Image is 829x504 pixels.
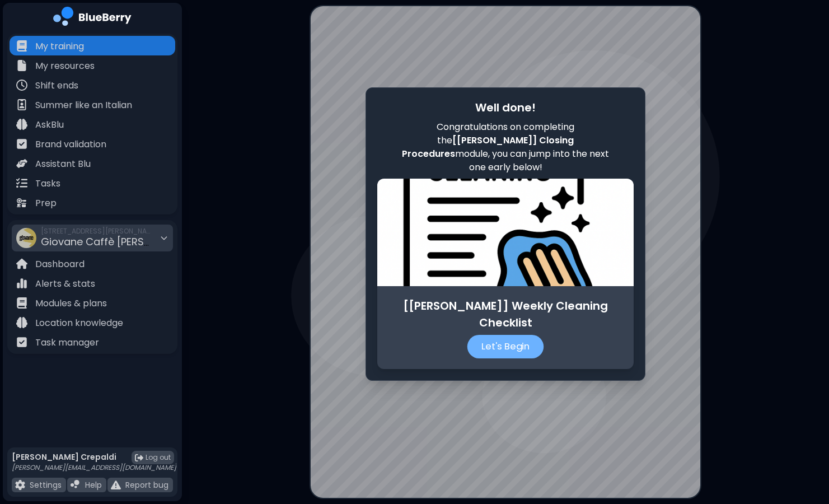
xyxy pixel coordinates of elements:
[377,99,634,116] p: Well done!
[15,480,25,490] img: file icon
[16,138,27,150] img: file icon
[35,277,95,291] p: Alerts & stats
[16,317,27,328] img: file icon
[41,227,153,236] span: [STREET_ADDRESS][PERSON_NAME]
[16,278,27,289] img: file icon
[35,297,107,310] p: Modules & plans
[398,120,613,174] p: Congratulations on completing the module , you can jump into the next one early below!
[16,337,27,348] img: file icon
[16,197,27,208] img: file icon
[35,157,91,171] p: Assistant Blu
[53,7,132,30] img: company logo
[35,258,85,271] p: Dashboard
[16,119,27,130] img: file icon
[467,335,544,358] p: Let's Begin
[12,463,176,472] p: [PERSON_NAME][EMAIL_ADDRESS][DOMAIN_NAME]
[377,179,634,286] img: [Giovane Cordova] Weekly Cleaning Checklist
[111,480,121,490] img: file icon
[35,40,84,53] p: My training
[35,336,99,349] p: Task manager
[35,316,123,330] p: Location knowledge
[146,453,171,462] span: Log out
[30,480,62,490] p: Settings
[125,480,168,490] p: Report bug
[16,258,27,269] img: file icon
[16,40,27,52] img: file icon
[16,99,27,110] img: file icon
[71,480,81,490] img: file icon
[35,79,78,92] p: Shift ends
[388,297,622,331] h3: [[PERSON_NAME]] Weekly Cleaning Checklist
[41,235,198,249] span: Giovane Caffè [PERSON_NAME]
[16,158,27,169] img: file icon
[16,228,36,248] img: company thumbnail
[12,452,176,462] p: [PERSON_NAME] Crepaldi
[135,454,143,462] img: logout
[16,297,27,309] img: file icon
[16,60,27,71] img: file icon
[16,178,27,189] img: file icon
[402,134,574,160] span: [[PERSON_NAME]] Closing Procedures
[35,138,106,151] p: Brand validation
[35,59,95,73] p: My resources
[35,177,60,190] p: Tasks
[35,99,132,112] p: Summer like an Italian
[16,80,27,91] img: file icon
[85,480,102,490] p: Help
[35,197,57,210] p: Prep
[35,118,64,132] p: AskBlu
[377,179,634,369] a: [Giovane Cordova] Weekly Cleaning Checklist[[PERSON_NAME]] Weekly Cleaning ChecklistLet's Begin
